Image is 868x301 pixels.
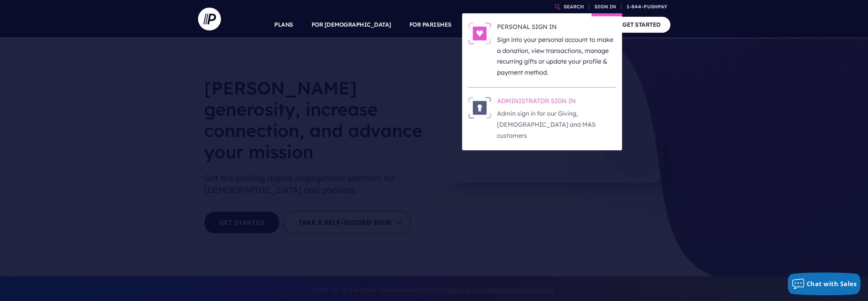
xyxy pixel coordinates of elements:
h6: ADMINISTRATOR SIGN IN [497,97,616,108]
a: FOR [DEMOGRAPHIC_DATA] [312,11,391,38]
p: Admin sign in for our Giving, [DEMOGRAPHIC_DATA] and MAS customers [497,108,616,141]
img: PERSONAL SIGN IN - Illustration [468,22,491,45]
a: PLANS [274,11,293,38]
a: FOR PARISHES [409,11,452,38]
span: Chat with Sales [807,280,857,288]
p: Sign into your personal account to make a donation, view transactions, manage recurring gifts or ... [497,34,616,78]
a: ADMINISTRATOR SIGN IN - Illustration ADMINISTRATOR SIGN IN Admin sign in for our Giving, [DEMOGRA... [468,97,616,141]
a: PERSONAL SIGN IN - Illustration PERSONAL SIGN IN Sign into your personal account to make a donati... [468,22,616,78]
a: EXPLORE [522,11,548,38]
button: Chat with Sales [788,272,861,295]
h6: PERSONAL SIGN IN [497,22,616,34]
a: GET STARTED [613,17,670,32]
a: COMPANY [567,11,595,38]
a: SOLUTIONS [470,11,504,38]
img: ADMINISTRATOR SIGN IN - Illustration [468,97,491,119]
